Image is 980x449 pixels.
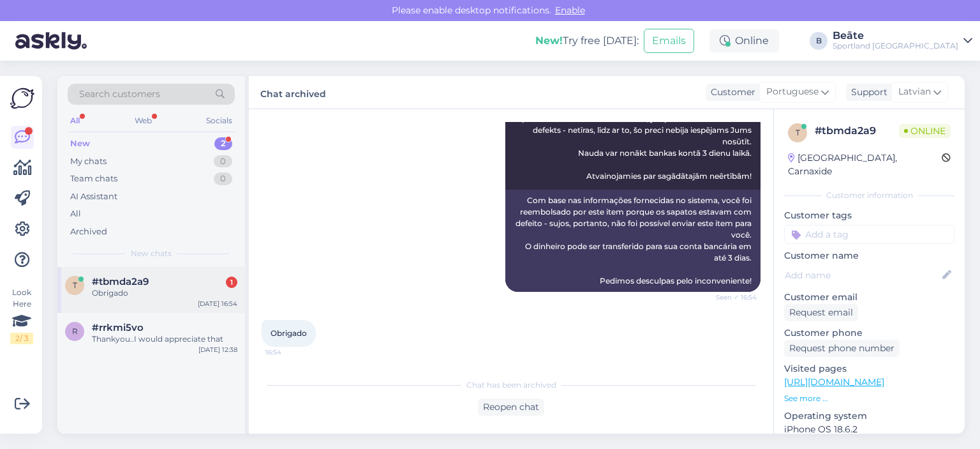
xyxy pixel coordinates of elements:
[644,29,694,53] button: Emails
[784,340,900,357] div: Request phone number
[70,137,90,150] div: New
[784,393,954,404] p: See more ...
[478,399,544,416] div: Reopen chat
[68,112,82,129] div: All
[709,293,757,302] span: Seen ✓ 16:54
[214,137,232,150] div: 2
[271,328,307,338] span: Obrigado
[784,249,954,263] p: Customer name
[70,155,107,168] div: My chats
[784,362,954,376] p: Visited pages
[784,225,954,244] input: Add a tag
[505,190,761,292] div: Com base nas informações fornecidas no sistema, você foi reembolsado por este item porque os sapa...
[466,379,556,391] span: Chat has been archived
[73,280,77,290] span: t
[260,84,326,101] label: Chat archived
[214,172,232,185] div: 0
[796,128,800,137] span: t
[766,85,819,99] span: Portuguese
[92,333,237,345] div: Thankyou..I would appreciate that
[706,86,755,99] div: Customer
[833,41,958,51] div: Sportland [GEOGRAPHIC_DATA]
[551,4,589,16] span: Enable
[535,34,563,47] b: New!
[92,322,144,333] span: #rrkmi5vo
[92,287,237,299] div: Obrigado
[833,31,972,51] a: BeāteSportland [GEOGRAPHIC_DATA]
[226,277,237,288] div: 1
[198,345,237,354] div: [DATE] 12:38
[70,172,117,185] div: Team chats
[846,86,887,99] div: Support
[815,123,899,139] div: # tbmda2a9
[784,291,954,304] p: Customer email
[810,32,828,50] div: B
[132,112,154,129] div: Web
[785,268,940,282] input: Add name
[898,85,931,99] span: Latvian
[70,225,107,238] div: Archived
[72,326,78,336] span: r
[92,276,149,287] span: #tbmda2a9
[265,347,313,357] span: 16:54
[784,326,954,340] p: Customer phone
[784,409,954,423] p: Operating system
[784,209,954,222] p: Customer tags
[535,33,639,49] div: Try free [DATE]:
[70,208,81,220] div: All
[10,333,33,344] div: 2 / 3
[204,112,235,129] div: Socials
[784,304,858,321] div: Request email
[833,31,958,41] div: Beāte
[10,86,34,110] img: Askly Logo
[70,190,117,203] div: AI Assistant
[784,423,954,436] p: iPhone OS 18.6.2
[198,299,237,308] div: [DATE] 16:54
[131,248,172,259] span: New chats
[788,151,942,178] div: [GEOGRAPHIC_DATA], Carnaxide
[709,29,779,52] div: Online
[784,376,884,388] a: [URL][DOMAIN_NAME]
[10,287,33,344] div: Look Here
[899,124,951,138] span: Online
[79,88,160,101] span: Search customers
[784,190,954,201] div: Customer information
[214,155,232,168] div: 0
